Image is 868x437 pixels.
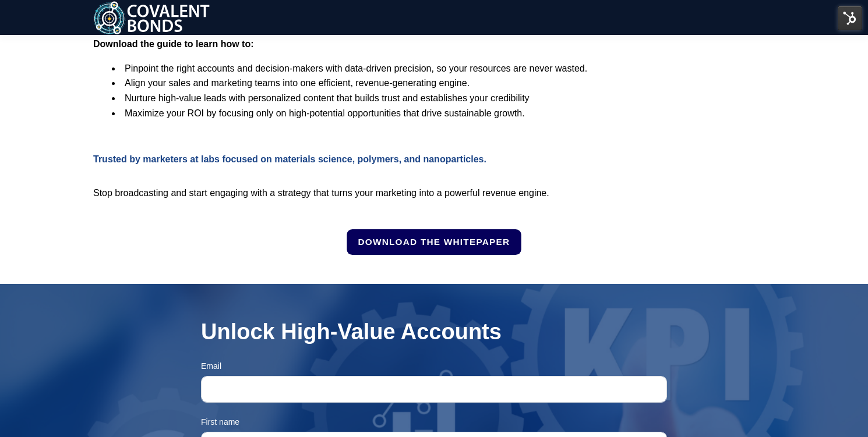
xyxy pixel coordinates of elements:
[201,319,667,346] h2: Unlock High-Value Accounts
[838,6,862,30] img: HubSpot Tools Menu Toggle
[93,154,486,164] span: Trusted by marketers at labs focused on materials science, polymers, and nanoparticles.
[112,106,775,121] li: Maximize your ROI by focusing only on high-potential opportunities that drive sustainable growth.
[112,76,775,91] li: Align your sales and marketing teams into one efficient, revenue-generating engine.
[347,229,521,255] a: Download the Whitepaper
[93,1,210,34] img: 6268559224d3c37b5db4967d_Covalent Bonds Logo White-1
[690,311,868,437] iframe: Chat Widget
[201,417,239,427] span: First name
[93,39,254,49] strong: Download the guide to learn how to:
[93,186,775,201] p: Stop broadcasting and start engaging with a strategy that turns your marketing into a powerful re...
[201,361,221,371] span: Email
[112,61,775,76] li: Pinpoint the right accounts and decision-makers with data-driven precision, so your resources are...
[112,91,775,106] li: Nurture high-value leads with personalized content that builds trust and establishes your credibi...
